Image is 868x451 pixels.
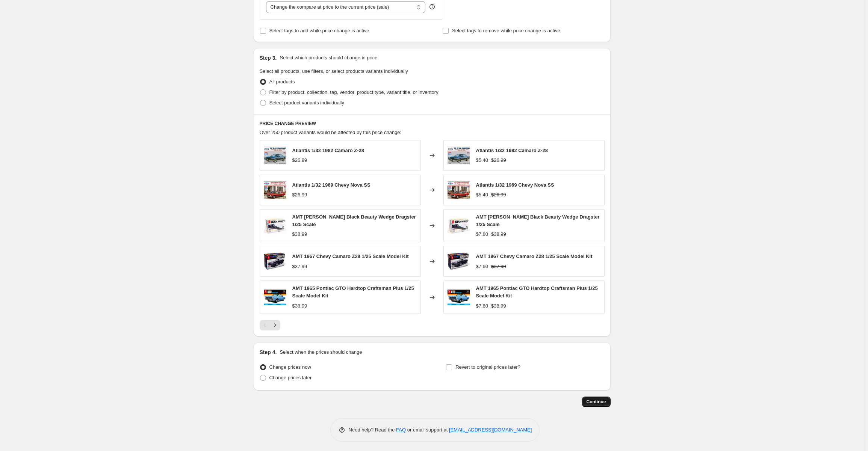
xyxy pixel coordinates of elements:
strike: $26.99 [491,191,506,199]
span: All products [269,79,295,84]
span: Atlantis 1/32 1969 Chevy Nova SS [476,182,554,188]
div: $7.80 [476,231,488,238]
h2: Step 3. [260,54,277,62]
span: Select tags to remove while price change is active [452,28,560,33]
span: Change prices later [269,375,312,380]
img: amt-1965-pontiac-gto-hardtop-craftsman-plus-125-scale-model-kit-988566_80x.jpg [448,286,470,309]
img: atlantis-132-1969-chevy-nova-ss-279732_80x.jpg [264,179,286,201]
div: $38.99 [292,302,307,310]
span: AMT 1967 Chevy Camaro Z28 1/25 Scale Model Kit [476,253,593,259]
img: AMT1309-67ChevyCamaroZ28_PKG-front_900x_bda7a40a-9ce9-4b0a-bab1-df10866d28e3_80x.jpg [448,250,470,273]
div: $7.60 [476,263,488,270]
img: atlantis-132-1982-camaro-z-28-984849_80x.jpg [264,144,286,167]
span: Need help? Read the [349,427,396,433]
img: AMT1309-67ChevyCamaroZ28_PKG-front_900x_bda7a40a-9ce9-4b0a-bab1-df10866d28e3_80x.jpg [264,250,286,273]
span: Select all products, use filters, or select products variants individually [260,68,408,74]
span: Select product variants individually [269,100,344,106]
a: FAQ [396,427,406,433]
div: $26.99 [292,191,307,199]
img: amt-steve-mcgee-black-beauty-wedge-dragster-125-scale-584650_80x.jpg [264,214,286,237]
span: Continue [587,399,606,405]
span: Change prices now [269,364,311,370]
span: Atlantis 1/32 1982 Camaro Z-28 [476,148,548,153]
button: Next [270,320,280,330]
img: atlantis-132-1969-chevy-nova-ss-279732_80x.jpg [448,179,470,201]
div: $5.40 [476,157,488,164]
span: Atlantis 1/32 1982 Camaro Z-28 [292,148,364,153]
a: [EMAIL_ADDRESS][DOMAIN_NAME] [449,427,532,433]
img: amt-steve-mcgee-black-beauty-wedge-dragster-125-scale-584650_80x.jpg [448,214,470,237]
h6: PRICE CHANGE PREVIEW [260,121,605,127]
strike: $38.99 [491,302,506,310]
div: $7.80 [476,302,488,310]
p: Select which products should change in price [280,54,377,62]
div: $38.99 [292,231,307,238]
img: atlantis-132-1982-camaro-z-28-984849_80x.jpg [448,144,470,167]
span: AMT 1965 Pontiac GTO Hardtop Craftsman Plus 1/25 Scale Model Kit [292,285,414,299]
div: help [428,3,436,11]
strike: $38.99 [491,231,506,238]
nav: Pagination [260,320,280,330]
button: Continue [582,397,611,407]
span: Revert to original prices later? [455,364,520,370]
span: Atlantis 1/32 1969 Chevy Nova SS [292,182,370,188]
div: $37.99 [292,263,307,270]
p: Select when the prices should change [280,348,362,356]
div: $5.40 [476,191,488,199]
span: Select tags to add while price change is active [269,28,369,33]
strike: $26.99 [491,157,506,164]
div: $26.99 [292,157,307,164]
span: AMT 1965 Pontiac GTO Hardtop Craftsman Plus 1/25 Scale Model Kit [476,285,598,299]
span: Over 250 product variants would be affected by this price change: [260,130,402,135]
img: amt-1965-pontiac-gto-hardtop-craftsman-plus-125-scale-model-kit-988566_80x.jpg [264,286,286,309]
span: or email support at [406,427,449,433]
span: AMT [PERSON_NAME] Black Beauty Wedge Dragster 1/25 Scale [292,214,416,227]
span: Filter by product, collection, tag, vendor, product type, variant title, or inventory [269,89,439,95]
span: AMT 1967 Chevy Camaro Z28 1/25 Scale Model Kit [292,253,409,259]
span: AMT [PERSON_NAME] Black Beauty Wedge Dragster 1/25 Scale [476,214,600,227]
strike: $37.99 [491,263,506,270]
h2: Step 4. [260,348,277,356]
